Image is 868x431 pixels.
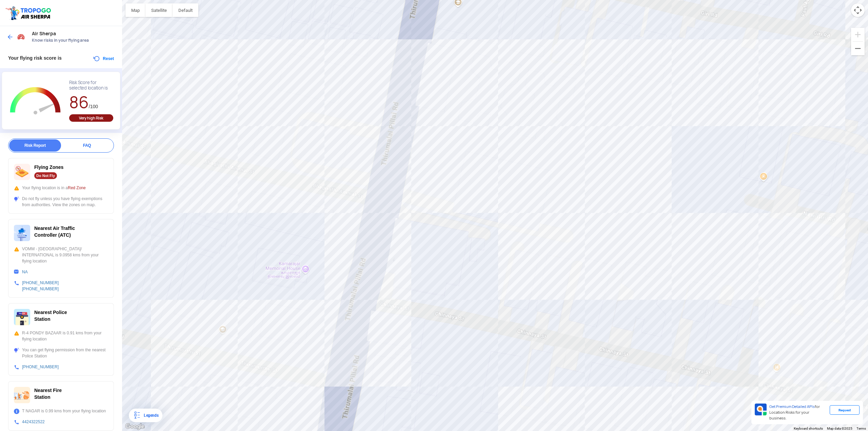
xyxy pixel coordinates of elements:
div: Your flying location is in a [14,185,108,191]
div: for Location Risks for your business. [767,404,830,422]
span: Red Zone [68,185,86,190]
button: Keyboard shortcuts [794,426,823,431]
span: Nearest Fire Station [34,388,62,400]
span: /100 [89,104,98,109]
button: Zoom out [851,42,865,55]
span: Air Sherpa [32,31,115,36]
div: Request [830,405,860,415]
a: [PHONE_NUMBER] [22,365,59,369]
button: Show satellite imagery [145,3,173,17]
img: ic_firestation.svg [14,387,30,403]
span: Map data ©2025 [827,427,852,430]
span: Nearest Police Station [34,310,67,322]
a: [PHONE_NUMBER] [22,287,59,291]
div: R-4 PONDY BAZAAR is 0.91 kms from your flying location [14,330,108,342]
div: FAQ [61,139,113,152]
img: Legends [133,411,141,419]
img: ic_atc.svg [14,225,30,241]
span: 86 [69,92,89,113]
div: Risk Score for selected location is [69,80,113,91]
div: Do Not Fly [34,172,57,179]
g: Chart [7,80,64,122]
span: Flying Zones [34,164,63,170]
img: ic_nofly.svg [14,164,30,180]
div: VOMM - [GEOGRAPHIC_DATA]/ INTERNATIONAL is 9.0958 kms from your flying location [14,246,108,264]
button: Map camera controls [851,3,865,17]
img: ic_police_station.svg [14,309,30,325]
img: Premium APIs [755,404,767,415]
a: Open this area in Google Maps (opens a new window) [124,422,146,431]
span: Nearest Air Traffic Controller (ATC) [34,226,75,238]
a: Terms [856,427,866,430]
button: Show street map [125,3,145,17]
a: NA [22,270,28,274]
a: 4424322522 [22,419,45,424]
div: T NAGAR is 0.99 kms from your flying location [14,408,108,414]
img: Risk Scores [17,33,25,41]
div: Risk Report [9,139,61,152]
div: You can get flying permission from the nearest Police Station [14,347,108,359]
img: ic_tgdronemaps.svg [5,5,53,21]
button: Reset [93,55,114,63]
a: [PHONE_NUMBER] [22,280,59,285]
div: Do not fly unless you have flying exemptions from authorities. View the zones on map. [14,196,108,208]
span: Get Premium Detailed APIs [769,404,815,409]
img: ic_arrow_back_blue.svg [7,34,14,40]
button: Zoom in [851,28,865,41]
div: Very high Risk [69,114,113,122]
div: Legends [141,411,158,419]
img: Google [124,422,146,431]
span: Your flying risk score is [8,55,62,61]
span: Know risks in your flying area [32,38,115,43]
